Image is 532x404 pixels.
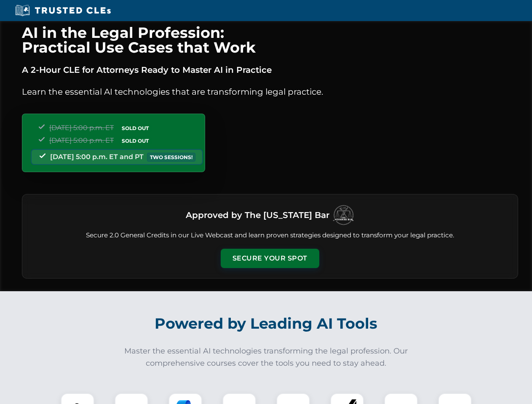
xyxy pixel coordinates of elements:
[119,345,414,369] p: Master the essential AI technologies transforming the legal profession. Our comprehensive courses...
[49,124,114,132] span: [DATE] 5:00 p.m. ET
[119,136,152,145] span: SOLD OUT
[22,63,518,77] p: A 2-Hour CLE for Attorneys Ready to Master AI in Practice
[333,205,354,226] img: Logo
[186,207,329,223] h3: Approved by The [US_STATE] Bar
[13,4,113,17] img: Trusted CLEs
[221,249,319,268] button: Secure Your Spot
[22,25,518,55] h1: AI in the Legal Profession: Practical Use Cases that Work
[49,136,114,144] span: [DATE] 5:00 p.m. ET
[32,231,508,240] p: Secure 2.0 General Credits in our Live Webcast and learn proven strategies designed to transform ...
[22,85,518,98] p: Learn the essential AI technologies that are transforming legal practice.
[119,124,152,133] span: SOLD OUT
[33,309,500,338] h2: Powered by Leading AI Tools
